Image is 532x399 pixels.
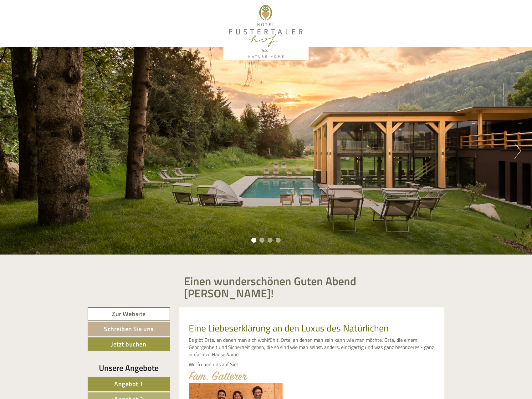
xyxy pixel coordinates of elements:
[189,321,389,335] span: Eine Liebeserklärung an den Luxus des Natürlichen
[88,362,170,374] div: Unsere Angebote
[184,275,440,300] h1: Einen wunderschönen Guten Abend [PERSON_NAME]!
[226,351,239,358] em: home.
[88,307,170,321] a: Zur Website
[514,143,521,159] button: Next
[88,337,170,351] a: Jetzt buchen
[88,322,170,336] a: Schreiben Sie uns
[189,371,247,380] img: image
[189,361,435,368] p: Wir freuen uns auf Sie!
[189,336,435,358] p: Es gibt Orte, an denen man sich wohlfühlt. Orte, an denen man sein kann wie man möchte; Orte, die...
[114,379,143,389] span: Angebot 1
[11,143,18,159] button: Previous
